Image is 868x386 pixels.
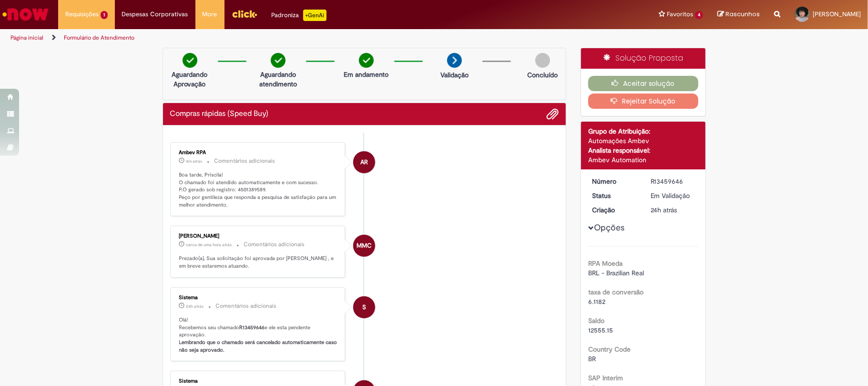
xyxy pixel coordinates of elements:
[359,53,374,68] img: check-circle-green.png
[725,10,760,19] span: Rascunhos
[179,295,338,301] div: Sistema
[64,34,134,42] a: Formulário de Atendimento
[186,158,203,164] span: 4m atrás
[179,378,338,384] div: Sistema
[440,70,469,80] p: Validação
[588,269,644,277] span: BRL - Brazilian Real
[183,53,197,68] img: check-circle-green.png
[813,10,861,18] span: [PERSON_NAME]
[179,316,338,354] p: Olá! Recebemos seu chamado e ele esta pendente aprovação.
[588,126,698,136] div: Grupo de Atribuição:
[535,53,550,68] img: img-circle-grey.png
[353,296,375,318] div: System
[360,151,368,174] span: AR
[588,76,698,91] button: Aceitar solução
[186,303,204,309] span: 24h atrás
[588,136,698,146] div: Automações Ambev
[588,316,604,325] b: Saldo
[186,158,203,164] time: 29/08/2025 17:21:35
[353,151,375,173] div: Ambev RPA
[447,53,462,68] img: arrow-next.png
[585,191,643,200] dt: Status
[581,48,705,69] div: Solução Proposta
[179,171,338,209] p: Boa tarde, Priscila! O chamado foi atendido automaticamente e com sucesso. P.O gerado sob registr...
[588,146,698,155] div: Analista responsável:
[179,150,338,156] div: Ambev RPA
[214,157,276,165] small: Comentários adicionais
[244,240,305,249] small: Comentários adicionais
[65,10,99,19] span: Requisições
[695,11,703,19] span: 4
[651,205,695,215] div: 28/08/2025 17:39:39
[651,177,695,186] div: R13459646
[240,324,265,331] b: R13459646
[585,205,643,215] dt: Criação
[717,10,760,19] a: Rascunhos
[216,302,277,310] small: Comentários adicionais
[651,206,677,214] time: 28/08/2025 17:39:39
[203,10,217,19] span: More
[10,34,43,42] a: Página inicial
[101,11,108,19] span: 1
[362,296,366,319] span: S
[1,5,50,24] img: ServiceNow
[585,177,643,186] dt: Número
[7,29,572,47] ul: Trilhas de página
[651,191,695,200] div: Em Validação
[179,233,338,239] div: [PERSON_NAME]
[271,53,286,68] img: check-circle-green.png
[179,255,338,270] p: Prezado(a), Sua solicitação foi aprovada por [PERSON_NAME] , e em breve estaremos atuando.
[272,10,327,21] div: Padroniza
[588,259,623,268] b: RPA Moeda
[588,326,613,334] span: 12555.15
[588,345,631,354] b: Country Code
[667,10,693,19] span: Favoritos
[186,303,204,309] time: 28/08/2025 17:39:53
[344,70,388,79] p: Em andamento
[588,288,643,296] b: taxa de conversão
[353,235,375,257] div: Monica Maria Casa
[588,94,698,109] button: Rejeitar Solução
[303,10,327,21] p: +GenAi
[546,108,559,120] button: Adicionar anexos
[186,242,232,248] span: cerca de uma hora atrás
[255,70,301,89] p: Aguardando atendimento
[232,7,257,21] img: click_logo_yellow_360x200.png
[122,10,188,19] span: Despesas Corporativas
[186,242,232,248] time: 29/08/2025 16:14:44
[588,297,605,306] span: 6.1182
[167,70,213,89] p: Aguardando Aprovação
[179,339,339,354] b: Lembrando que o chamado será cancelado automaticamente caso não seja aprovado.
[170,110,269,118] h2: Compras rápidas (Speed Buy) Histórico de tíquete
[588,374,623,382] b: SAP Interim
[527,70,558,80] p: Concluído
[588,155,698,165] div: Ambev Automation
[357,234,372,257] span: MMC
[588,355,596,363] span: BR
[651,206,677,214] span: 24h atrás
